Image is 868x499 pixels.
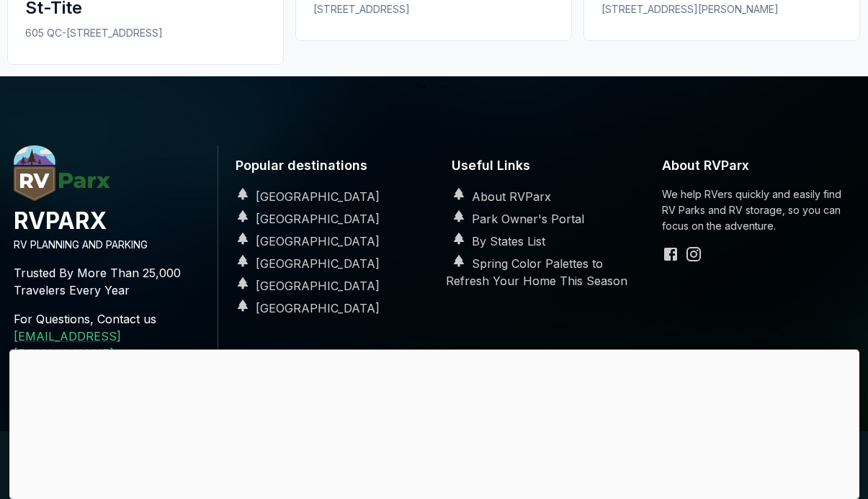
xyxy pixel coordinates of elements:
button: 1 [416,80,431,94]
p: Trusted By More Than 25,000 Travelers Every Year [14,253,206,310]
a: [GEOGRAPHIC_DATA] [230,279,380,293]
p: 605 QC-[STREET_ADDRESS] [25,25,266,41]
h4: RVPARX [14,205,206,237]
p: [STREET_ADDRESS] [313,1,554,17]
a: Spring Color Palettes to Refresh Your Home This Season [446,256,627,288]
img: RVParx.com [14,145,110,201]
a: [GEOGRAPHIC_DATA] [230,256,380,271]
a: [GEOGRAPHIC_DATA] [230,189,380,204]
a: By States List [446,234,545,248]
a: [GEOGRAPHIC_DATA] [230,301,380,315]
p: We help RVers quickly and easily find RV Parks and RV storage, so you can focus on the adventure. [662,186,855,234]
h6: Popular destinations [230,145,423,186]
a: [GEOGRAPHIC_DATA] [230,212,380,226]
a: [GEOGRAPHIC_DATA] [230,234,380,248]
p: For Questions, Contact us [14,310,206,328]
h6: Useful Links [446,145,639,186]
a: About RVParx [446,189,551,204]
p: RV PLANNING AND PARKING [14,237,206,253]
p: [STREET_ADDRESS][PERSON_NAME] [601,1,842,17]
h6: About RVParx [662,145,855,186]
iframe: Advertisement [9,349,859,495]
a: Park Owner's Portal [446,212,584,226]
button: 2 [438,80,452,94]
a: RVParx.comRVPARXRV PLANNING AND PARKING [14,189,206,253]
a: [EMAIL_ADDRESS][DOMAIN_NAME] [14,329,121,361]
